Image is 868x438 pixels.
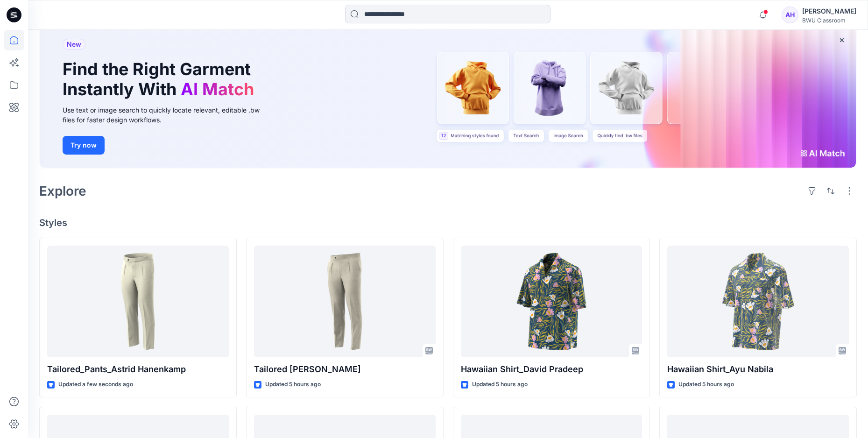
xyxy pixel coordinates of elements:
div: AH [782,7,798,23]
div: BWU Classroom [802,17,856,24]
span: New [67,39,81,50]
h2: Explore [39,184,86,198]
h4: Styles [39,217,857,228]
a: Tailored Pants_David Pradeep [254,246,436,358]
button: Try now [63,136,105,155]
p: Tailored_Pants_Astrid Hanenkamp [47,363,229,376]
a: Tailored_Pants_Astrid Hanenkamp [47,246,229,358]
p: Hawaiian Shirt_David Pradeep [461,363,642,376]
p: Updated 5 hours ago [678,380,734,389]
p: Updated 5 hours ago [265,380,321,389]
a: Hawaiian Shirt_Ayu Nabila [667,246,849,358]
p: Updated 5 hours ago [472,380,528,389]
a: Hawaiian Shirt_David Pradeep [461,246,642,358]
h1: Find the Right Garment Instantly With [63,59,259,99]
div: [PERSON_NAME] [802,6,856,17]
p: Updated a few seconds ago [58,380,133,389]
span: AI Match [181,79,254,99]
p: Tailored [PERSON_NAME] [254,363,436,376]
p: Hawaiian Shirt_Ayu Nabila [667,363,849,376]
div: Use text or image search to quickly locate relevant, editable .bw files for faster design workflows. [63,105,273,125]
